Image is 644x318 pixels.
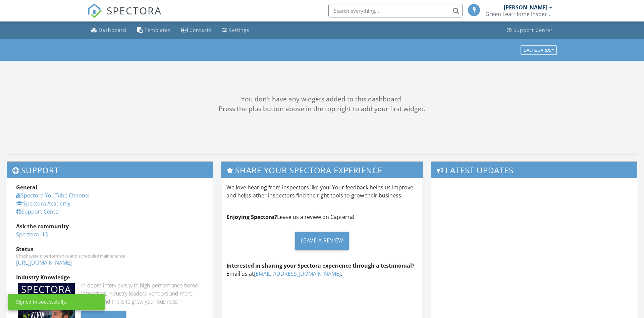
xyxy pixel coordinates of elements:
a: [EMAIL_ADDRESS][DOMAIN_NAME] [254,270,341,277]
div: Dashboard [99,27,126,33]
div: Settings [229,27,249,33]
strong: General [16,184,37,191]
a: Support Center [504,24,555,37]
a: Spectora Academy [16,200,70,207]
p: Email us at . [226,262,418,278]
div: Status [16,245,204,253]
a: Spectora YouTube Channel [16,192,90,199]
p: We love hearing from inspectors like you! Your feedback helps us improve and helps other inspecto... [226,183,418,199]
button: Dashboards [521,45,557,55]
a: Spectora HQ [16,231,48,238]
div: Dashboards [524,48,554,52]
div: [PERSON_NAME] [504,4,547,11]
div: Contacts [190,27,212,33]
div: Leave a Review [295,232,349,250]
p: Leave us a review on Capterra! [226,213,418,221]
div: You don't have any widgets added to this dashboard. [7,94,637,104]
input: Search everything... [328,4,463,17]
img: The Best Home Inspection Software - Spectora [87,3,102,18]
h3: Latest Updates [431,162,637,178]
div: Ask the community [16,222,204,230]
div: Green Leaf Home Inspections Inc. [485,11,552,17]
span: SPECTORA [107,3,162,17]
h3: Share Your Spectora Experience [221,162,423,178]
div: Signed in successfully. [16,299,67,305]
div: Templates [145,27,171,33]
div: Industry Knowledge [16,273,204,281]
a: Dashboard [89,24,129,37]
a: Contacts [179,24,214,37]
div: Press the plus button above in the top right to add your first widget. [7,104,637,114]
a: SPECTORA [87,9,162,23]
a: Support Center [16,208,61,215]
div: Check system performance and scheduled maintenance. [16,253,204,259]
div: Support Center [514,27,553,33]
a: Templates [135,24,173,37]
strong: Enjoying Spectora? [226,213,277,221]
h3: Support [7,162,213,178]
a: Leave a Review [226,226,418,255]
strong: Interested in sharing your Spectora experience through a testimonial? [226,262,415,269]
a: [URL][DOMAIN_NAME] [16,259,72,266]
div: In-depth interviews with high-performance home inspectors, industry leaders, vendors and more. Ge... [81,281,203,306]
a: Settings [220,24,252,37]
